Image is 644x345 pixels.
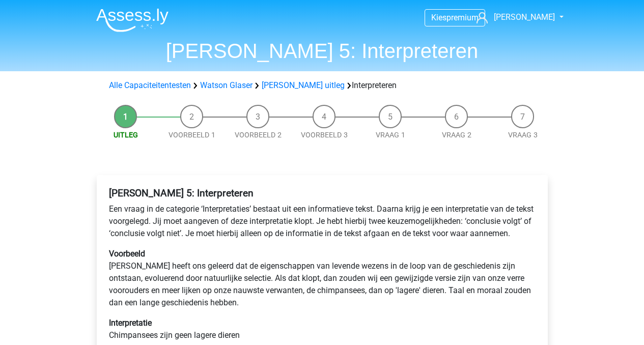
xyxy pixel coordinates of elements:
[431,13,446,22] span: Kies
[494,12,555,22] span: [PERSON_NAME]
[96,8,169,32] img: Assessly
[376,131,405,139] a: Vraag 1
[109,187,254,199] b: [PERSON_NAME] 5: Interpreteren
[88,39,556,63] h1: [PERSON_NAME] 5: Interpreteren
[109,249,145,258] b: Voorbeeld
[508,131,538,139] a: Vraag 3
[105,79,540,92] div: Interpreteren
[200,80,253,90] a: Watson Glaser
[169,131,215,139] a: Voorbeeld 1
[235,131,282,139] a: Voorbeeld 2
[446,13,479,22] span: premium
[109,80,191,90] a: Alle Capaciteitentesten
[109,203,536,240] p: Een vraag in de categorie ‘Interpretaties’ bestaat uit een informatieve tekst. Daarna krijg je ee...
[109,248,536,309] p: [PERSON_NAME] heeft ons geleerd dat de eigenschappen van levende wezens in de loop van de geschie...
[109,317,536,341] p: Chimpansees zijn geen lagere dieren
[425,11,485,24] a: Kiespremium
[301,131,348,139] a: Voorbeeld 3
[442,131,471,139] a: Vraag 2
[262,80,345,90] a: [PERSON_NAME] uitleg
[472,11,556,23] a: [PERSON_NAME]
[109,318,152,328] b: Interpretatie
[114,131,138,139] a: Uitleg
